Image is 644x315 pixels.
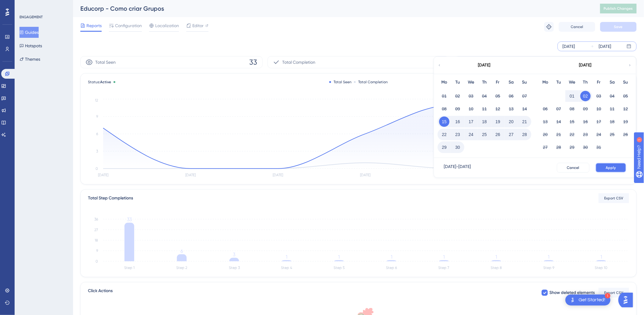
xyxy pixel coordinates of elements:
[567,129,577,140] button: 22
[250,57,257,67] span: 33
[606,165,616,170] span: Apply
[554,142,564,152] button: 28
[391,254,392,260] tspan: 1
[95,98,98,102] tspan: 12
[334,266,345,270] tspan: Step 5
[180,248,183,254] tspan: 6
[354,80,388,84] div: Total Completion
[282,59,316,66] span: Total Completion
[599,288,629,298] button: Export CSV
[98,173,108,177] tspan: [DATE]
[567,91,577,101] button: 01
[493,129,503,140] button: 26
[520,129,530,140] button: 28
[539,79,552,86] div: Mo
[520,116,530,127] button: 21
[520,91,530,101] button: 07
[100,80,111,84] span: Active
[599,193,629,203] button: Export CSV
[594,129,604,140] button: 24
[439,91,450,101] button: 01
[438,79,451,86] div: Mo
[155,22,179,29] span: Localization
[19,54,40,65] button: Themes
[505,79,518,86] div: Sa
[19,27,39,38] button: Guides
[567,116,577,127] button: 15
[493,104,503,114] button: 12
[479,104,490,114] button: 11
[443,254,445,260] tspan: 1
[496,254,497,260] tspan: 1
[96,114,98,119] tspan: 9
[42,3,44,8] div: 1
[544,266,555,270] tspan: Step 9
[185,173,196,177] tspan: [DATE]
[600,254,602,260] tspan: 1
[569,296,576,304] img: launcher-image-alternative-text
[453,104,463,114] button: 09
[607,104,618,114] button: 11
[579,62,592,69] div: [DATE]
[479,116,490,127] button: 18
[592,79,606,86] div: Fr
[453,91,463,101] button: 02
[554,129,564,140] button: 21
[600,22,637,32] button: Save
[19,15,43,20] div: ENGAGEMENT
[493,91,503,101] button: 05
[286,254,287,260] tspan: 1
[464,79,478,86] div: We
[466,116,476,127] button: 17
[493,116,503,127] button: 19
[540,142,551,152] button: 27
[605,293,611,299] div: 1
[579,297,606,303] div: Get Started!
[115,22,142,29] span: Configuration
[491,266,502,270] tspan: Step 8
[565,295,611,306] div: Open Get Started! checklist, remaining modules: 1
[552,79,565,86] div: Tu
[466,129,476,140] button: 24
[540,116,551,127] button: 13
[520,104,530,114] button: 14
[360,173,371,177] tspan: [DATE]
[567,165,579,170] span: Cancel
[19,40,42,51] button: Hotspots
[479,129,490,140] button: 25
[451,79,464,86] div: Tu
[233,252,236,258] tspan: 3
[439,116,450,127] button: 15
[548,254,550,260] tspan: 1
[565,79,579,86] div: We
[94,228,98,232] tspan: 27
[604,196,624,201] span: Export CSV
[88,195,133,202] div: Total Step Completions
[95,238,98,242] tspan: 18
[14,2,38,9] span: Need Help?
[80,4,585,13] div: Educorp - Como criar Grupos
[579,79,592,86] div: Th
[554,104,564,114] button: 07
[567,104,577,114] button: 08
[607,129,618,140] button: 25
[596,163,626,173] button: Apply
[580,142,591,152] button: 30
[619,79,632,86] div: Su
[229,266,240,270] tspan: Step 3
[273,173,283,177] tspan: [DATE]
[600,4,637,13] button: Publish Changes
[518,79,531,86] div: Su
[607,116,618,127] button: 18
[599,43,611,50] div: [DATE]
[338,254,340,260] tspan: 1
[621,91,631,101] button: 05
[604,290,624,295] span: Export CSV
[621,104,631,114] button: 12
[594,142,604,152] button: 31
[554,116,564,127] button: 14
[86,22,102,29] span: Reports
[594,104,604,114] button: 10
[594,116,604,127] button: 17
[594,91,604,101] button: 03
